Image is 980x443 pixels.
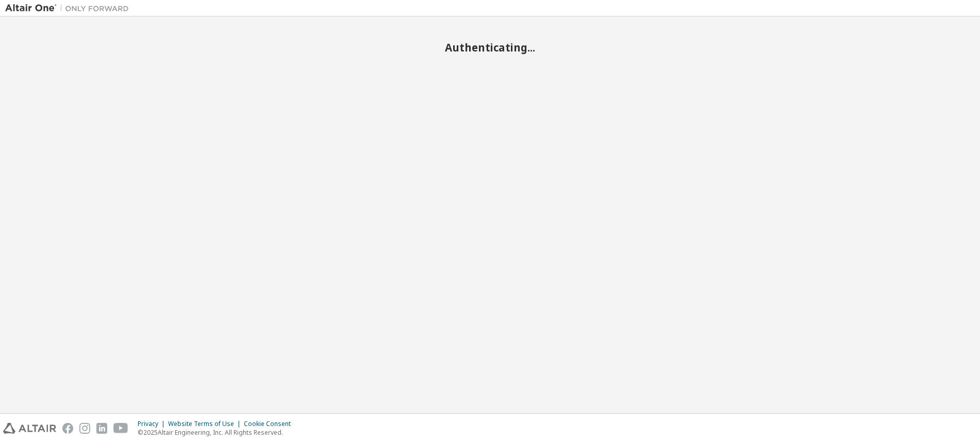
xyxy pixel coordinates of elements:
h2: Authenticating... [5,41,975,54]
img: youtube.svg [113,423,128,434]
img: facebook.svg [62,423,73,434]
div: Cookie Consent [244,420,297,428]
img: linkedin.svg [96,423,107,434]
img: altair_logo.svg [3,423,56,434]
img: Altair One [5,3,134,13]
img: instagram.svg [79,423,90,434]
p: © 2025 Altair Engineering, Inc. All Rights Reserved. [138,428,297,437]
div: Privacy [138,420,168,428]
div: Website Terms of Use [168,420,244,428]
